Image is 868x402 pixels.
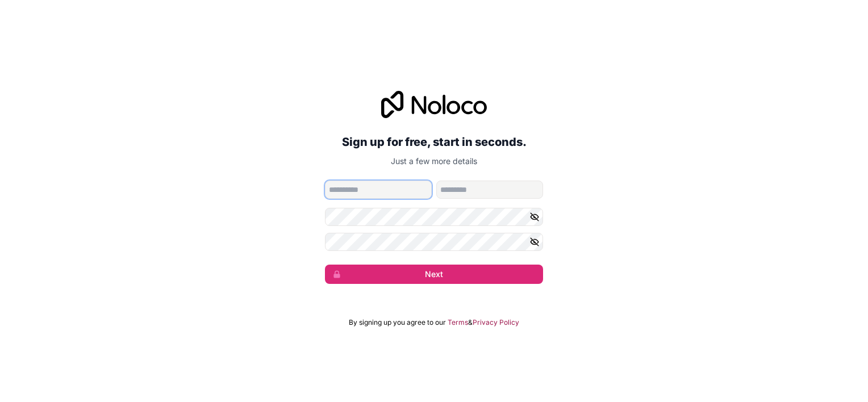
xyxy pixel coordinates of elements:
[349,318,446,327] span: By signing up you agree to our
[448,318,468,327] a: Terms
[325,233,543,251] input: Confirm password
[325,132,543,152] h2: Sign up for free, start in seconds.
[325,156,543,167] p: Just a few more details
[325,208,543,226] input: Password
[473,318,519,327] a: Privacy Policy
[436,181,543,199] input: family-name
[468,318,473,327] span: &
[325,181,432,199] input: given-name
[325,265,543,284] button: Next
